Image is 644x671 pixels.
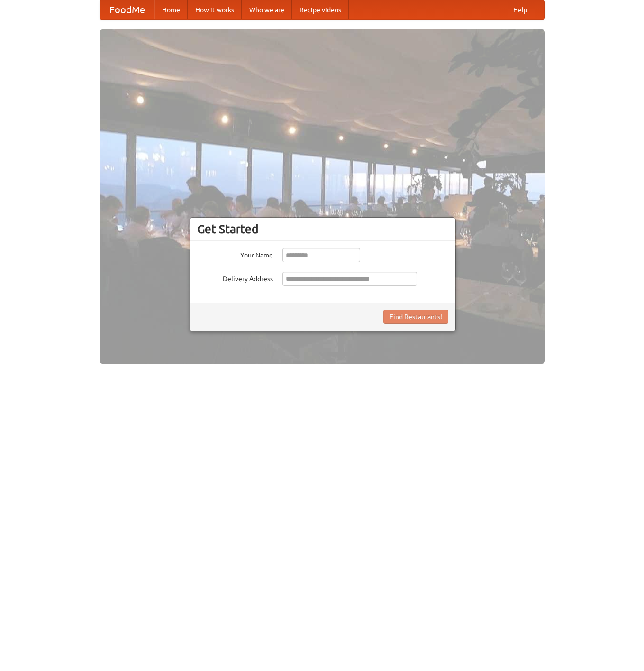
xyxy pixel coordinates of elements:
[188,0,242,19] a: How it works
[197,272,273,284] label: Delivery Address
[292,0,349,19] a: Recipe videos
[242,0,292,19] a: Who we are
[506,0,535,19] a: Help
[383,310,448,324] button: Find Restaurants!
[197,222,448,236] h3: Get Started
[154,0,188,19] a: Home
[197,248,273,260] label: Your Name
[100,0,154,19] a: FoodMe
